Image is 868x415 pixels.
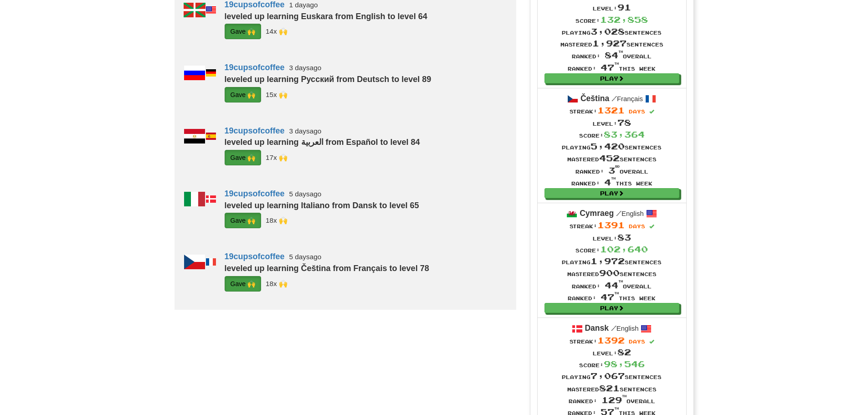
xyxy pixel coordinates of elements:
[225,87,261,102] button: Gave 🙌
[611,177,616,180] sup: th
[597,105,625,115] span: 1321
[617,118,631,128] span: 78
[617,232,631,242] span: 83
[560,1,663,13] div: Level:
[562,370,662,382] div: Playing sentences
[289,64,322,72] small: 3 days ago
[562,231,662,243] div: Level:
[225,189,285,198] a: 19cupsofcoffee
[266,27,288,35] small: Qvadratus<br />nodaer<br />segfault<br />sjfree<br />rav3l<br />Marcos<br />superwinston<br />Luc...
[289,127,322,135] small: 3 days ago
[266,280,288,287] small: nodaer<br />Zhulong<br />houzuki<br />a_seal<br />Qvadratus<br />Morela<br />LuciusVorenusX<br />...
[591,141,625,151] span: 5,420
[599,383,620,393] span: 821
[289,1,318,9] small: 1 day ago
[562,176,662,188] div: Ranked: this week
[649,109,654,114] span: Streak includes today.
[614,292,619,295] sup: th
[225,201,419,210] strong: leveled up learning Italiano from Dansk to level 65
[225,213,261,228] button: Gave 🙌
[615,165,620,168] sup: rd
[225,276,261,292] button: Gave 🙌
[562,291,662,303] div: Ranked: this week
[225,75,431,84] strong: leveled up learning Русский from Deutsch to level 89
[225,63,285,72] a: 19cupsofcoffee
[629,108,645,114] span: days
[649,339,654,344] span: Streak includes today.
[562,243,662,255] div: Score:
[600,15,648,25] span: 132,858
[605,280,623,290] span: 44
[544,188,679,198] a: Play
[225,126,285,135] a: 19cupsofcoffee
[562,128,662,140] div: Score:
[611,95,643,102] small: Français
[225,150,261,165] button: Gave 🙌
[562,279,662,291] div: Ranked: overall
[562,394,662,406] div: Ranked: overall
[562,219,662,231] div: Streak:
[560,26,663,37] div: Playing sentences
[544,73,679,83] a: Play
[289,253,322,261] small: 5 days ago
[611,325,639,332] small: English
[601,62,619,72] span: 47
[622,395,627,398] sup: th
[225,252,285,261] a: 19cupsofcoffee
[617,2,631,12] span: 91
[225,264,429,273] strong: leveled up learning Čeština from Français to level 78
[614,62,619,65] sup: th
[562,267,662,279] div: Mastered sentences
[562,346,662,358] div: Level:
[560,61,663,73] div: Ranked: this week
[616,209,621,217] span: /
[560,14,663,26] div: Score:
[591,26,625,36] span: 3,028
[649,224,654,229] span: Streak includes today.
[618,50,623,53] sup: th
[618,280,623,283] sup: th
[562,334,662,346] div: Streak:
[562,117,662,128] div: Level:
[597,220,625,230] span: 1391
[604,359,645,369] span: 98,546
[225,138,420,147] strong: leveled up learning العربية from Español to level 84
[599,153,620,163] span: 452
[591,256,625,266] span: 1,972
[562,358,662,370] div: Score:
[614,407,619,410] sup: th
[591,371,625,381] span: 7,067
[225,24,261,39] button: Gave 🙌
[608,165,620,175] span: 3
[562,164,662,176] div: Ranked: overall
[629,338,645,344] span: days
[585,323,609,333] strong: Dansk
[580,94,609,103] strong: Čeština
[225,12,427,21] strong: leveled up learning Euskara from English to level 64
[605,50,623,60] span: 84
[604,177,616,187] span: 4
[562,104,662,116] div: Streak:
[600,244,648,254] span: 102,640
[616,210,644,217] small: English
[266,154,288,161] small: nodaer<br />Zhulong<br />_cmns<br />JioMc<br />Morela<br />Qvadratus<br />bryanbee<br />sjfree<br...
[562,152,662,164] div: Mastered sentences
[599,268,620,278] span: 900
[617,347,631,357] span: 82
[266,216,288,224] small: nodaer<br />Zhulong<br />houzuki<br />Earluccio<br />a_seal<br />Qvadratus<br />Morela<br />Luciu...
[601,292,619,302] span: 47
[611,324,616,332] span: /
[544,303,679,313] a: Play
[580,209,614,218] strong: Cymraeg
[604,129,645,139] span: 83,364
[560,49,663,61] div: Ranked: overall
[289,190,322,198] small: 5 days ago
[562,255,662,267] div: Playing sentences
[562,140,662,152] div: Playing sentences
[592,38,627,48] span: 1,927
[560,37,663,49] div: Mastered sentences
[597,335,625,345] span: 1392
[629,223,645,229] span: days
[601,395,627,405] span: 129
[266,90,288,98] small: nodaer<br />Zhulong<br />_cmns<br />JioMc<br />Qvadratus<br />sjfree<br />rav3l<br />LuciusVorenu...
